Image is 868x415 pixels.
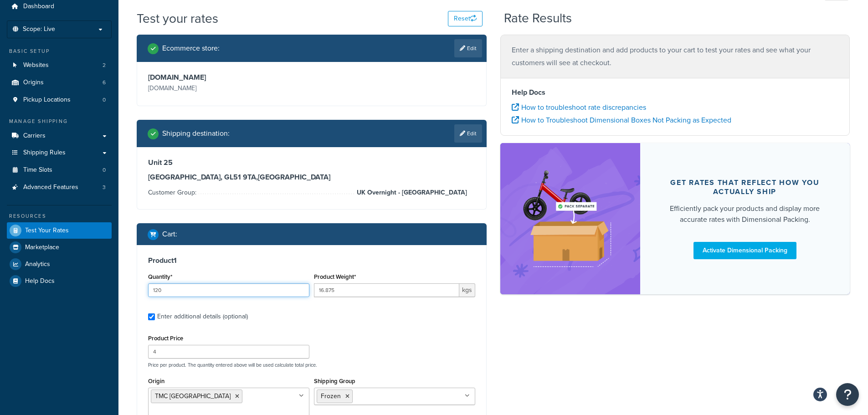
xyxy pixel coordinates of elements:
[512,102,646,113] a: How to troubleshoot rate discrepancies
[148,158,475,167] h3: Unit 25
[23,132,46,140] span: Carriers
[7,118,112,125] div: Manage Shipping
[103,96,106,104] span: 0
[23,61,49,69] span: Websites
[103,61,106,69] span: 2
[662,203,828,225] div: Efficiently pack your products and display more accurate rates with Dimensional Packing.
[7,179,112,196] a: Advanced Features3
[7,212,112,220] div: Resources
[7,179,112,196] li: Advanced Features
[448,11,483,26] button: Reset
[148,82,309,95] p: [DOMAIN_NAME]
[7,256,112,272] a: Analytics
[23,149,66,157] span: Shipping Rules
[514,157,627,280] img: feature-image-dim-d40ad3071a2b3c8e08177464837368e35600d3c5e73b18a22c1e4bb210dc32ac.png
[7,239,112,256] a: Marketplace
[148,378,164,384] label: Origin
[103,166,106,174] span: 0
[162,230,177,238] h2: Cart :
[454,39,482,57] a: Edit
[23,166,52,174] span: Time Slots
[512,115,731,125] a: How to Troubleshoot Dimensional Boxes Not Packing as Expected
[148,256,475,265] h3: Product 1
[7,92,112,108] a: Pickup Locations0
[157,310,248,323] div: Enter additional details (optional)
[314,378,355,384] label: Shipping Group
[103,79,106,87] span: 6
[148,173,475,182] h3: [GEOGRAPHIC_DATA], GL51 9TA , [GEOGRAPHIC_DATA]
[314,283,459,297] input: 0.00
[693,242,796,259] a: Activate Dimensional Packing
[504,11,572,26] h2: Rate Results
[162,44,220,52] h2: Ecommerce store :
[148,283,309,297] input: 0.0
[23,184,78,191] span: Advanced Features
[354,187,467,198] span: UK Overnight - [GEOGRAPHIC_DATA]
[7,74,112,91] li: Origins
[103,184,106,191] span: 3
[25,244,59,251] span: Marketplace
[662,178,828,196] div: Get rates that reflect how you actually ship
[146,362,478,368] p: Price per product. The quantity entered above will be used calculate total price.
[148,73,309,82] h3: [DOMAIN_NAME]
[23,79,44,87] span: Origins
[512,44,839,69] p: Enter a shipping destination and add products to your cart to test your rates and see what your c...
[7,162,112,179] li: Time Slots
[7,273,112,289] a: Help Docs
[23,96,71,104] span: Pickup Locations
[162,129,230,138] h2: Shipping destination :
[7,144,112,161] a: Shipping Rules
[23,3,54,10] span: Dashboard
[25,277,55,285] span: Help Docs
[7,128,112,144] a: Carriers
[7,74,112,91] a: Origins6
[836,383,859,406] button: Open Resource Center
[7,57,112,74] li: Websites
[7,92,112,108] li: Pickup Locations
[23,26,55,33] span: Scope: Live
[25,227,69,235] span: Test Your Rates
[25,261,50,268] span: Analytics
[148,313,155,320] input: Enter additional details (optional)
[459,283,475,297] span: kgs
[314,273,356,280] label: Product Weight*
[454,124,482,143] a: Edit
[321,391,341,401] span: Frozen
[137,10,218,27] h1: Test your rates
[7,47,112,55] div: Basic Setup
[148,188,199,197] span: Customer Group:
[7,162,112,179] a: Time Slots0
[148,273,172,280] label: Quantity*
[148,335,183,342] label: Product Price
[512,87,839,98] h4: Help Docs
[7,57,112,74] a: Websites2
[7,222,112,239] a: Test Your Rates
[155,391,231,401] span: TMC [GEOGRAPHIC_DATA]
